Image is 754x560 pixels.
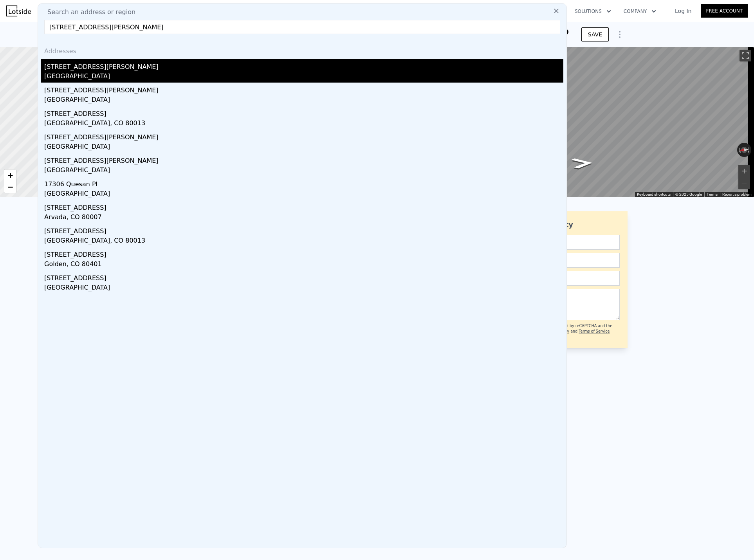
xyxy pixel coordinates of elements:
button: Show Options [612,27,628,42]
div: [GEOGRAPHIC_DATA] [44,166,563,176]
div: [STREET_ADDRESS] [44,200,563,212]
img: Lotside [6,5,31,16]
span: + [8,170,13,180]
div: [STREET_ADDRESS] [44,270,563,283]
div: [STREET_ADDRESS] [44,223,563,236]
button: Zoom in [738,165,750,177]
a: Free Account [701,4,748,18]
div: [STREET_ADDRESS][PERSON_NAME] [44,59,563,72]
div: [GEOGRAPHIC_DATA] [44,189,563,200]
div: Arvada, CO 80007 [44,212,563,223]
div: This site is protected by reCAPTCHA and the Google and apply. [529,323,620,340]
div: [GEOGRAPHIC_DATA] [44,142,563,153]
div: [STREET_ADDRESS][PERSON_NAME] [44,153,563,166]
button: Rotate clockwise [747,143,752,157]
div: [STREET_ADDRESS] [44,106,563,119]
button: Zoom out [738,177,750,189]
span: Search an address or region [41,7,135,17]
div: Addresses [41,40,563,59]
span: − [8,182,13,192]
div: [GEOGRAPHIC_DATA] [44,95,563,106]
div: [STREET_ADDRESS][PERSON_NAME] [44,83,563,95]
span: © 2025 Google [675,192,702,196]
button: Solutions [568,4,617,18]
button: Keyboard shortcuts [637,192,671,197]
button: SAVE [581,27,609,41]
div: [STREET_ADDRESS][PERSON_NAME] [44,130,563,142]
div: [GEOGRAPHIC_DATA] [44,283,563,294]
div: [GEOGRAPHIC_DATA] [44,72,563,83]
div: 17306 Quesan Pl [44,176,563,189]
input: Enter an address, city, region, neighborhood or zip code [44,20,560,34]
div: [GEOGRAPHIC_DATA], CO 80013 [44,119,563,130]
button: Rotate counterclockwise [737,143,741,157]
button: Company [617,4,662,18]
button: Reset the view [737,146,752,153]
div: [GEOGRAPHIC_DATA], CO 80013 [44,236,563,247]
a: Report a problem [722,192,752,196]
button: Toggle fullscreen view [740,50,751,61]
a: Log In [666,7,701,15]
a: Terms of Service [579,329,610,333]
a: Zoom out [4,181,16,193]
path: Go South, St Rosea Rd [562,155,603,171]
div: [STREET_ADDRESS] [44,247,563,259]
a: Terms [707,192,718,196]
a: Zoom in [4,169,16,181]
div: Golden, CO 80401 [44,259,563,270]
